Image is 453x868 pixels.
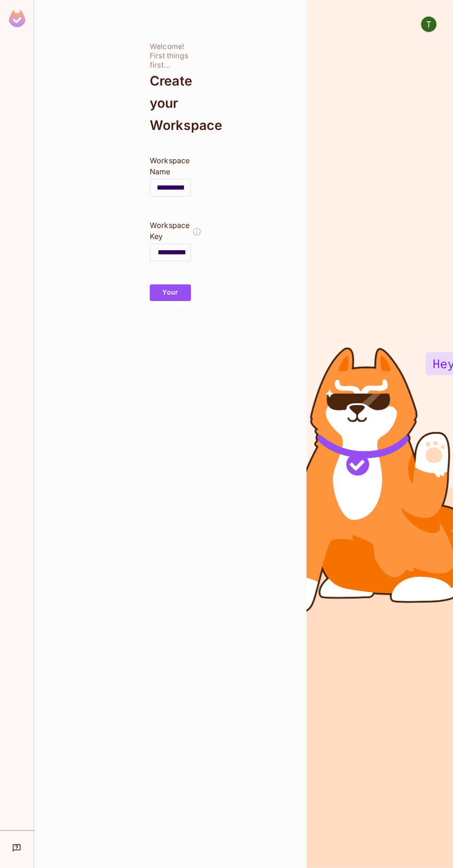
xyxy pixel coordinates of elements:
[9,10,25,27] img: SReyMgAAAABJRU5ErkJggg==
[150,42,191,70] div: Welcome! First things first...
[150,155,191,177] div: Workspace Name
[6,838,27,857] div: Help & Updates
[150,284,191,301] button: Launch Your Account
[192,220,202,244] button: The Workspace Key is unique, and serves as the identifier of your workspace.
[150,220,190,242] div: Workspace Key
[421,17,436,32] img: Thamie Mokhomola
[150,70,191,136] div: Create your Workspace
